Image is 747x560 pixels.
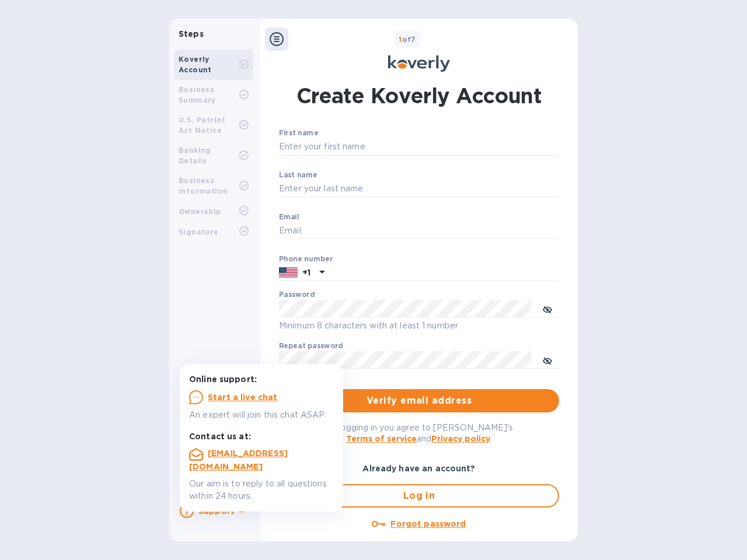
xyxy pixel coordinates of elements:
[279,213,299,220] label: Email
[326,423,513,443] span: By logging in you agree to [PERSON_NAME]'s and .
[179,207,221,216] b: Ownership
[288,394,550,408] span: Verify email address
[296,81,542,110] h1: Create Koverly Account
[390,519,466,528] u: Forgot password
[536,297,559,320] button: toggle password visibility
[279,389,559,412] button: Verify email address
[179,228,219,236] b: Signature
[189,409,334,421] p: An expert will join this chat ASAP.
[179,176,228,195] b: Business Information
[279,222,559,240] input: Email
[179,146,211,165] b: Banking Details
[198,506,235,516] b: Support
[279,319,559,332] p: Minimum 8 characters with at least 1 number
[279,292,315,299] label: Password
[302,267,310,278] p: +1
[346,434,417,443] a: Terms of service
[189,374,257,384] b: Online support:
[279,138,559,156] input: Enter your first name
[279,484,559,508] button: Log in
[189,478,334,502] p: Our aim is to reply to all questions within 24 hours.
[179,85,216,104] b: Business Summary
[536,348,559,372] button: toggle password visibility
[189,449,288,471] a: [EMAIL_ADDRESS][DOMAIN_NAME]
[279,180,559,198] input: Enter your last name
[431,434,490,443] a: Privacy policy
[208,393,278,402] u: Start a live chat
[279,256,333,262] label: Phone number
[399,35,402,44] span: 1
[179,116,226,135] b: U.S. Patriot Act Notice
[279,266,298,279] img: US
[362,464,475,473] b: Already have an account?
[279,171,317,178] label: Last name
[179,55,212,74] b: Koverly Account
[179,29,204,38] b: Steps
[189,432,251,441] b: Contact us at:
[399,35,416,44] b: of 7
[279,343,343,350] label: Repeat password
[279,130,318,137] label: First name
[289,489,549,503] span: Log in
